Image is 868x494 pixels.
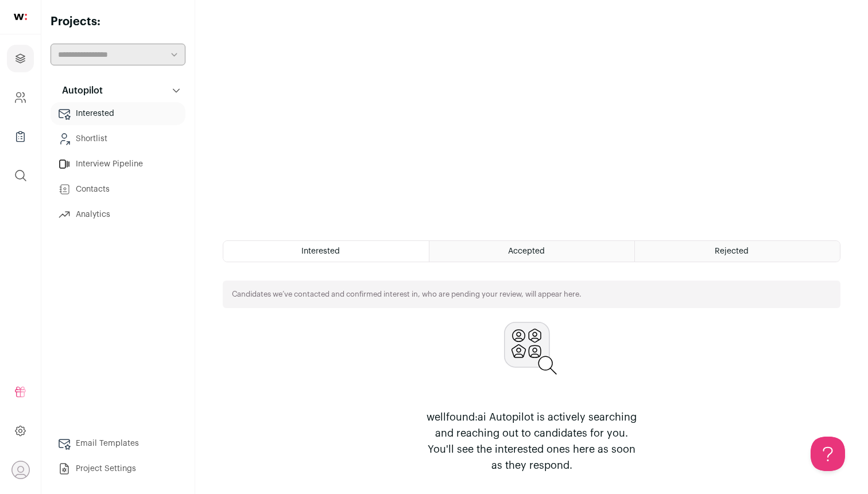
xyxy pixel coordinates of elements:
a: Rejected [635,241,840,262]
a: Analytics [51,203,185,226]
p: wellfound:ai Autopilot is actively searching and reaching out to candidates for you. You'll see t... [421,409,642,473]
a: Accepted [429,241,634,262]
button: Autopilot [51,79,185,102]
span: Rejected [715,247,749,255]
a: Email Templates [51,432,185,455]
a: Shortlist [51,127,185,150]
span: Accepted [508,247,545,255]
p: Autopilot [55,84,103,98]
button: Open dropdown [11,461,30,479]
a: Projects [7,45,34,72]
h2: Projects: [51,14,185,30]
a: Project Settings [51,457,185,480]
iframe: Toggle Customer Support [811,437,845,471]
a: Company and ATS Settings [7,84,34,111]
p: Candidates we’ve contacted and confirmed interest in, who are pending your review, will appear here. [232,290,582,299]
a: Interview Pipeline [51,153,185,176]
a: Interested [51,102,185,125]
img: wellfound-shorthand-0d5821cbd27db2630d0214b213865d53afaa358527fdda9d0ea32b1df1b89c2c.svg [14,14,27,20]
a: Company Lists [7,123,34,150]
a: Contacts [51,178,185,201]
